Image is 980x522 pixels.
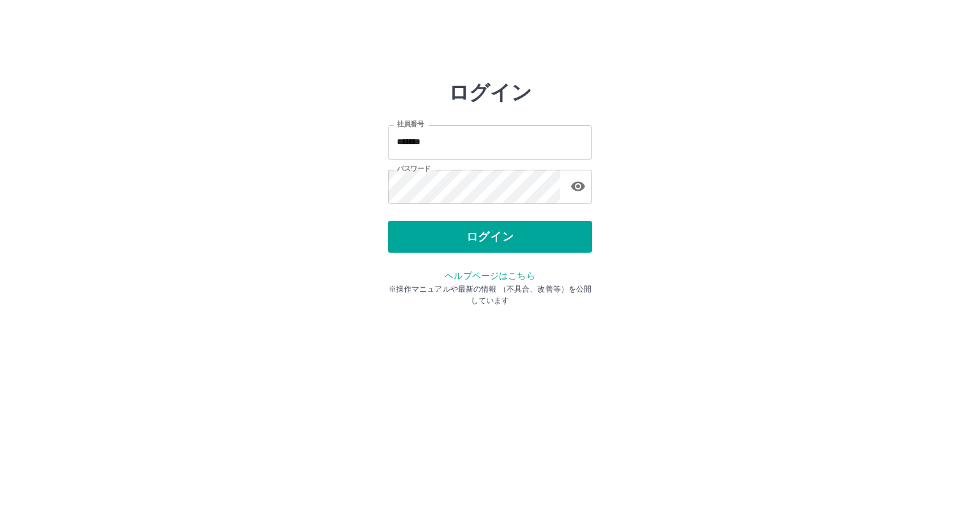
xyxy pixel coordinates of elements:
[397,119,424,129] label: 社員番号
[397,164,431,174] label: パスワード
[449,80,532,105] h2: ログイン
[388,221,592,253] button: ログイン
[388,283,592,306] p: ※操作マニュアルや最新の情報 （不具合、改善等）を公開しています
[445,271,535,281] a: ヘルプページはこちら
